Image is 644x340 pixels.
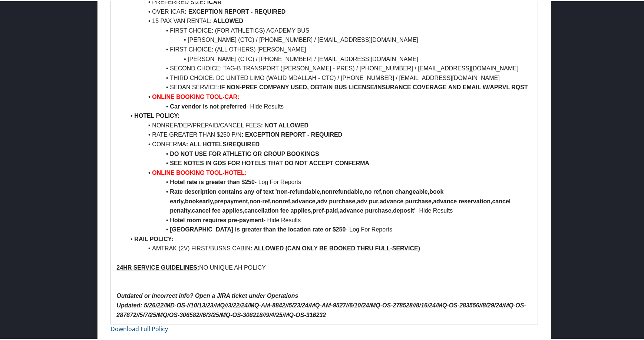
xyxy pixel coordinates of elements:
[170,159,369,165] strong: SEE NOTES IN GDS FOR HOTELS THAT DO NOT ACCEPT CONFERMA
[125,243,532,252] li: AMTRAK (2V) FIRST/BUSNS CABIN
[125,176,532,186] li: - Log For Reports
[125,120,532,129] li: NONREF/DEP/PREPAID/CANCEL FEES
[152,17,210,23] span: 15 PAX VAN RENTAL
[170,150,319,156] strong: DO NOT USE FOR ATHLETIC OR GROUP BOOKINGS
[125,224,532,233] li: - Log For Reports
[170,225,346,231] strong: [GEOGRAPHIC_DATA] is greater than the location rate or $250
[125,186,532,214] li: - Hide Results
[219,83,528,89] strong: IF NON-PREF COMPANY USED, OBTAIN BUS LICENSE/INSURANCE COVERAGE AND EMAIL W/APRVL RQST
[125,101,532,110] li: - Hide Results
[250,244,420,250] strong: : ALLOWED (CAN ONLY BE BOOKED THRU FULL-SERVICE)
[125,72,532,82] li: THIRD CHOICE: DC UNITED LIMO (WALID MDALLAH - CTC) / [PHONE_NUMBER] / [EMAIL_ADDRESS][DOMAIN_NAME]
[110,324,168,332] a: Download Full Policy
[125,6,532,16] li: OVER ICAR
[134,111,179,118] strong: HOTEL POLICY:
[125,53,532,63] li: [PERSON_NAME] (CTC) / [PHONE_NUMBER] / [EMAIL_ADDRESS][DOMAIN_NAME]
[125,44,532,53] li: FIRST CHOICE: (ALL OTHERS) [PERSON_NAME]
[170,102,246,109] strong: Car vendor is not preferred
[245,130,342,137] strong: EXCEPTION REPORT - REQUIRED
[210,17,243,23] strong: : ALLOWED
[125,25,532,34] li: FIRST CHOICE: (FOR ATHLETICS) ACADEMY BUS
[125,139,532,148] li: CONFERMA
[170,216,264,222] strong: Hotel room requires pre-payment
[116,262,532,271] p: NO UNIQUE AH POLICY
[170,187,512,213] strong: Rate description contains any of text 'non-refundable,nonrefundable,no ref,non changeable,book ea...
[152,169,247,175] strong: ONLINE BOOKING TOOL-HOTEL:
[241,130,243,137] strong: :
[125,214,532,224] li: - Hide Results
[116,263,199,270] u: 24HR SERVICE GUIDELINES:
[134,235,173,241] strong: RAIL POLICY:
[116,301,526,317] em: Updated: 5/26/22/MD-OS-//10/13/23/MQ//3/22/24/MQ-AM-8842//5/23/24/MQ-AM-9527//6/10/24/MQ-OS-27852...
[125,81,532,91] li: SEDAN SERVICE:
[186,140,260,146] strong: : ALL HOTELS/REQUIRED
[116,291,298,298] em: Outdated or incorrect info? Open a JIRA ticket under Operations
[125,129,532,139] li: RATE GREATER THAN $250 P/N
[170,178,255,184] strong: Hotel rate is greater than $250
[261,121,308,127] strong: : NOT ALLOWED
[125,63,532,72] li: SECOND CHOICE: TAG-B TRANSPORT ([PERSON_NAME] - PRES) / [PHONE_NUMBER] / [EMAIL_ADDRESS][DOMAIN_N...
[152,93,239,99] strong: ONLINE BOOKING TOOL-CAR:
[125,34,532,44] li: [PERSON_NAME] (CTC) / [PHONE_NUMBER] / [EMAIL_ADDRESS][DOMAIN_NAME]
[185,7,285,14] strong: : EXCEPTION REPORT - REQUIRED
